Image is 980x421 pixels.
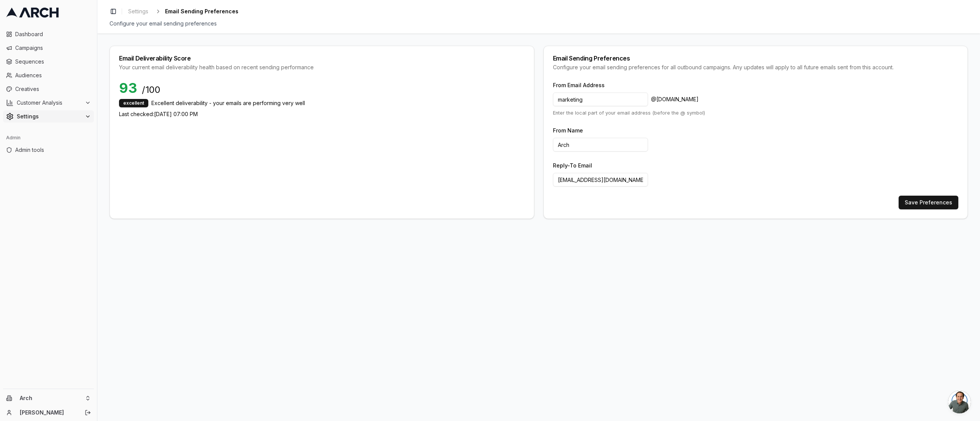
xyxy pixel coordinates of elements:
span: Dashboard [15,30,91,38]
span: Audiences [15,72,91,79]
span: Excellent deliverability - your emails are performing very well [151,99,305,107]
span: Sequences [15,58,91,65]
span: Email Sending Preferences [165,8,238,15]
input: hello [553,92,648,106]
div: Configure your email sending preferences [110,20,968,27]
a: Audiences [3,69,94,81]
button: Log out [83,407,93,418]
span: @ [DOMAIN_NAME] [651,96,699,103]
nav: breadcrumb [125,6,238,17]
div: Open chat [948,391,971,413]
div: Email Deliverability Score [119,55,525,61]
span: Arch [20,395,82,402]
input: support@mycompany.com [553,173,648,187]
div: excellent [119,99,148,107]
p: Enter the local part of your email address (before the @ symbol) [553,109,959,116]
a: Admin tools [3,144,94,156]
span: 93 [119,80,137,96]
span: Admin tools [15,146,91,154]
input: Your Company Name [553,138,648,151]
label: From Name [553,127,583,134]
span: Creatives [15,85,91,93]
div: Email Sending Preferences [553,55,959,61]
button: Save Preferences [899,196,958,209]
button: Customer Analysis [3,97,94,109]
a: Settings [125,6,151,17]
button: Arch [3,392,94,404]
a: Campaigns [3,42,94,54]
label: From Email Address [553,82,605,88]
a: Sequences [3,56,94,68]
a: Creatives [3,83,94,95]
div: Configure your email sending preferences for all outbound campaigns. Any updates will apply to al... [553,64,959,71]
a: Dashboard [3,28,94,40]
div: Admin [3,132,94,144]
span: Customer Analysis [17,99,82,107]
label: Reply-To Email [553,162,592,169]
span: Settings [128,8,148,15]
p: Last checked: [DATE] 07:00 PM [119,110,525,118]
span: Settings [17,113,82,120]
div: Your current email deliverability health based on recent sending performance [119,64,525,71]
span: /100 [142,84,160,96]
button: Settings [3,110,94,123]
a: [PERSON_NAME] [20,409,76,416]
span: Campaigns [15,44,91,52]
